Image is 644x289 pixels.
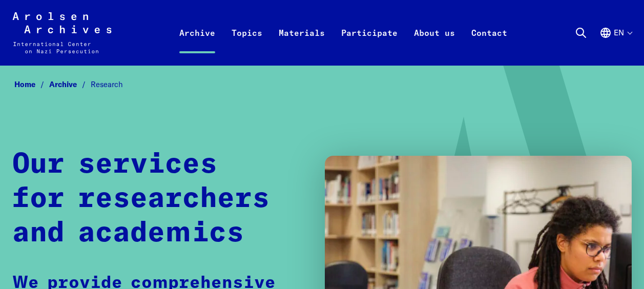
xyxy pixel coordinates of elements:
a: About us [406,25,463,66]
a: Topics [223,25,271,66]
a: Archive [49,79,91,89]
a: Archive [171,25,223,66]
a: Contact [463,25,515,66]
nav: Breadcrumb [12,77,632,92]
nav: Primary [171,12,515,53]
span: Research [91,79,123,89]
button: English, language selection [599,27,632,64]
a: Home [14,79,49,89]
a: Materials [271,25,333,66]
a: Participate [333,25,406,66]
strong: Our services for researchers and academics [12,150,269,247]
